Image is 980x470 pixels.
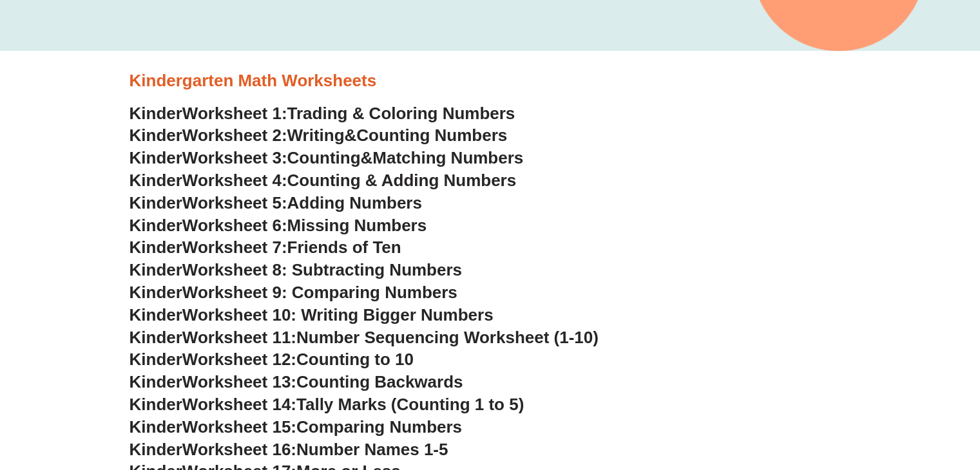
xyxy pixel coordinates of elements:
[130,260,182,279] span: Kinder
[765,325,980,470] iframe: Chat Widget
[130,283,182,302] span: Kinder
[287,193,422,212] span: Adding Numbers
[130,70,851,92] h3: Kindergarten Math Worksheets
[130,328,182,347] span: Kinder
[182,260,462,279] span: Worksheet 8: Subtracting Numbers
[130,417,182,437] span: Kinder
[182,283,457,302] span: Worksheet 9: Comparing Numbers
[130,216,182,235] span: Kinder
[182,104,287,123] span: Worksheet 1:
[130,260,462,279] a: KinderWorksheet 8: Subtracting Numbers
[182,395,296,414] span: Worksheet 14:
[182,305,494,324] span: Worksheet 10: Writing Bigger Numbers
[296,350,414,369] span: Counting to 10
[182,328,296,347] span: Worksheet 11:
[182,148,287,167] span: Worksheet 3:
[287,104,515,123] span: Trading & Coloring Numbers
[287,238,401,257] span: Friends of Ten
[130,171,517,190] a: KinderWorksheet 4:Counting & Adding Numbers
[182,171,287,190] span: Worksheet 4:
[130,440,182,459] span: Kinder
[130,104,515,123] a: KinderWorksheet 1:Trading & Coloring Numbers
[130,305,494,324] a: KinderWorksheet 10: Writing Bigger Numbers
[130,350,182,369] span: Kinder
[287,216,427,235] span: Missing Numbers
[130,193,422,212] a: KinderWorksheet 5:Adding Numbers
[130,148,524,167] a: KinderWorksheet 3:Counting&Matching Numbers
[182,216,287,235] span: Worksheet 6:
[130,148,182,167] span: Kinder
[356,126,507,145] span: Counting Numbers
[130,238,401,257] a: KinderWorksheet 7:Friends of Ten
[182,372,296,391] span: Worksheet 13:
[130,395,182,414] span: Kinder
[130,171,182,190] span: Kinder
[182,417,296,437] span: Worksheet 15:
[296,328,599,347] span: Number Sequencing Worksheet (1-10)
[296,372,463,391] span: Counting Backwards
[287,171,517,190] span: Counting & Adding Numbers
[130,126,182,145] span: Kinder
[296,440,448,459] span: Number Names 1-5
[182,238,287,257] span: Worksheet 7:
[182,350,296,369] span: Worksheet 12:
[130,305,182,324] span: Kinder
[130,283,457,302] a: KinderWorksheet 9: Comparing Numbers
[130,372,182,391] span: Kinder
[130,126,508,145] a: KinderWorksheet 2:Writing&Counting Numbers
[130,216,427,235] a: KinderWorksheet 6:Missing Numbers
[296,417,462,437] span: Comparing Numbers
[287,148,361,167] span: Counting
[372,148,523,167] span: Matching Numbers
[130,104,182,123] span: Kinder
[130,193,182,212] span: Kinder
[182,193,287,212] span: Worksheet 5:
[296,395,524,414] span: Tally Marks (Counting 1 to 5)
[287,126,345,145] span: Writing
[182,126,287,145] span: Worksheet 2:
[130,238,182,257] span: Kinder
[182,440,296,459] span: Worksheet 16:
